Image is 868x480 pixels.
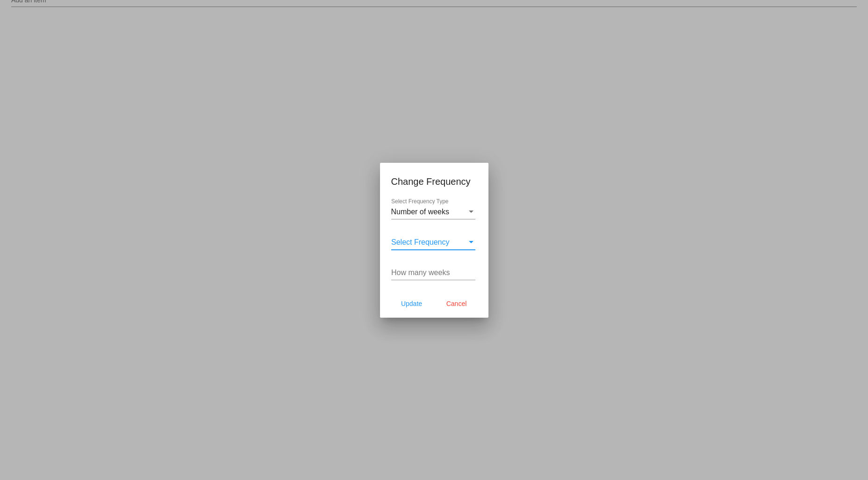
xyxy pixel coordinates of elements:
mat-select: Select Frequency Type [391,208,475,216]
span: Number of weeks [391,208,450,216]
input: How many weeks [391,269,475,277]
button: Cancel [436,295,477,312]
button: Update [391,295,432,312]
mat-select: Select Frequency [391,238,475,247]
span: Select Frequency [391,238,450,246]
span: Cancel [446,300,467,307]
h1: Change Frequency [391,174,477,189]
span: Update [401,300,422,307]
